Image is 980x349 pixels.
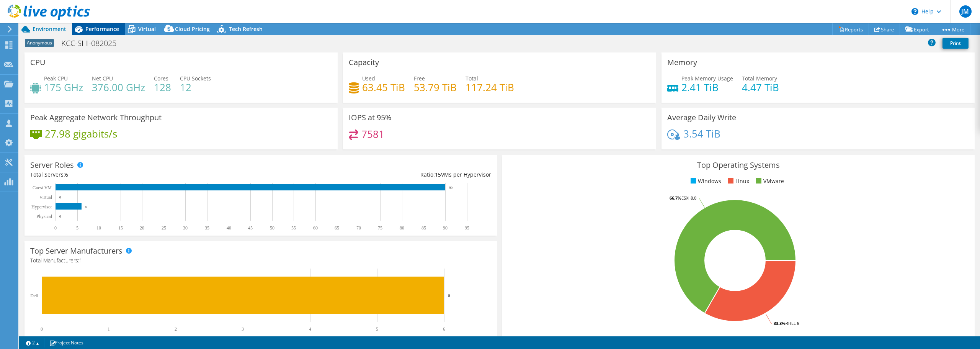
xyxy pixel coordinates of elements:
h4: 63.45 TiB [362,83,405,92]
tspan: RHEL 8 [786,320,799,326]
h3: Top Operating Systems [508,161,969,169]
text: 6 [85,205,87,209]
text: 35 [205,225,209,231]
h4: 376.00 GHz [92,83,145,92]
h4: 53.79 TiB [414,83,457,92]
a: Project Notes [44,338,89,347]
h4: 117.24 TiB [465,83,514,92]
h4: 128 [154,83,171,92]
li: Windows [689,177,721,185]
h4: 7581 [361,130,384,138]
a: Share [869,23,900,35]
h3: Peak Aggregate Network Throughput [30,113,162,122]
span: Virtual [138,25,156,33]
h3: Capacity [349,58,379,67]
text: 6 [443,326,445,332]
text: 3 [242,326,244,332]
span: Total Memory [742,75,777,82]
h4: 3.54 TiB [683,129,720,138]
div: Ratio: VMs per Hypervisor [261,170,491,179]
h4: 12 [180,83,211,92]
text: 0 [41,326,43,332]
text: 20 [140,225,144,231]
span: Environment [33,25,66,33]
a: Export [900,23,935,35]
h3: Memory [667,58,697,67]
span: Performance [85,25,119,33]
span: Net CPU [92,75,113,82]
a: Reports [832,23,869,35]
text: 0 [54,225,57,231]
span: Peak CPU [44,75,68,82]
text: 50 [270,225,274,231]
h3: Server Roles [30,161,74,169]
tspan: 33.3% [774,320,786,326]
text: 85 [421,225,426,231]
h4: 175 GHz [44,83,83,92]
span: Cloud Pricing [175,25,210,33]
text: 25 [162,225,166,231]
text: 15 [118,225,123,231]
text: 0 [59,215,61,218]
span: JM [959,5,972,18]
span: Free [414,75,425,82]
h3: IOPS at 95% [349,113,392,122]
h4: 27.98 gigabits/s [45,129,117,138]
tspan: 66.7% [670,195,681,201]
h3: CPU [30,58,46,67]
text: 4 [309,326,311,332]
text: 80 [400,225,404,231]
h4: 2.41 TiB [681,83,733,92]
text: Physical [36,214,52,219]
span: 15 [435,171,441,178]
text: 5 [76,225,78,231]
text: 2 [175,326,177,332]
text: Hypervisor [31,204,52,210]
text: 95 [465,225,469,231]
text: 45 [248,225,253,231]
text: Dell [30,293,38,298]
h1: KCC-SHI-082025 [58,39,128,48]
li: Linux [726,177,749,185]
span: Total [465,75,478,82]
text: 90 [443,225,448,231]
text: Guest VM [33,185,52,190]
text: 40 [227,225,231,231]
a: More [935,23,970,35]
h3: Top Server Manufacturers [30,247,122,255]
text: 5 [376,326,378,332]
svg: \n [911,8,918,15]
text: Virtual [39,195,52,200]
span: 6 [65,171,68,178]
text: 65 [335,225,339,231]
text: 1 [108,326,110,332]
text: 70 [356,225,361,231]
h3: Average Daily Write [667,113,736,122]
span: Used [362,75,375,82]
text: 0 [59,195,61,199]
tspan: ESXi 8.0 [681,195,696,201]
div: Total Servers: [30,170,261,179]
span: Anonymous [25,39,54,47]
text: 60 [313,225,318,231]
text: 75 [378,225,382,231]
span: CPU Sockets [180,75,211,82]
span: Tech Refresh [229,25,263,33]
span: Peak Memory Usage [681,75,733,82]
text: 10 [96,225,101,231]
text: 55 [291,225,296,231]
a: 2 [21,338,44,347]
text: 30 [183,225,188,231]
h4: 4.47 TiB [742,83,779,92]
text: 90 [449,186,453,190]
span: 1 [79,257,82,264]
li: VMware [754,177,784,185]
text: 6 [448,293,450,298]
a: Print [942,38,969,49]
span: Cores [154,75,168,82]
h4: Total Manufacturers: [30,256,491,265]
